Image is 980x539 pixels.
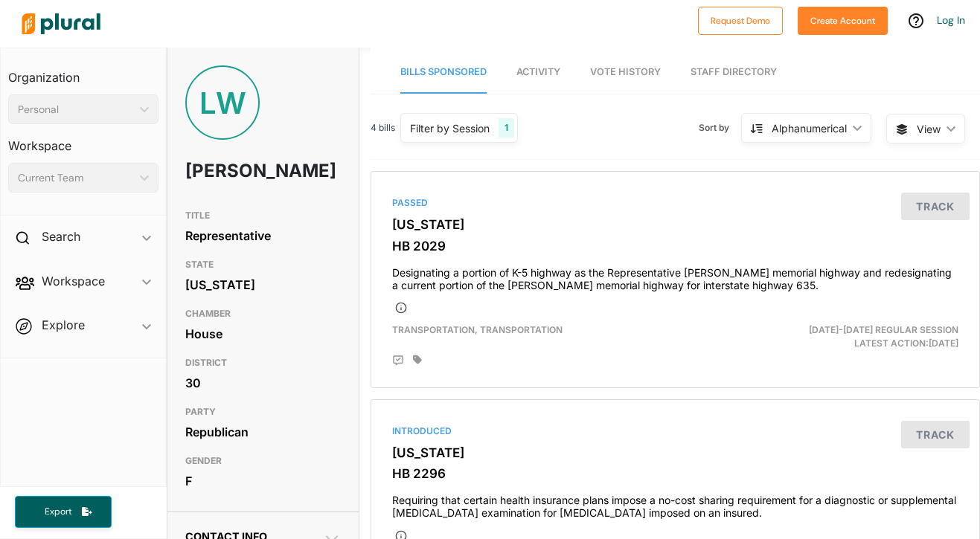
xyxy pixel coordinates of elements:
[400,66,487,77] span: Bills Sponsored
[917,121,941,137] span: View
[185,323,340,345] div: House
[185,372,340,394] div: 30
[185,354,340,372] h3: DISTRICT
[18,170,134,186] div: Current Team
[413,355,422,365] div: Add tags
[410,120,490,136] div: Filter by Session
[392,239,958,254] h3: HB 2029
[516,51,560,94] a: Activity
[392,466,958,481] h3: HB 2296
[798,7,888,35] button: Create Account
[392,355,404,367] div: Add Position Statement
[937,13,965,27] a: Log In
[772,120,847,136] div: Alphanumerical
[392,196,958,210] div: Passed
[698,12,783,28] a: Request Demo
[185,452,340,470] h3: GENDER
[392,217,958,232] h3: [US_STATE]
[185,403,340,421] h3: PARTY
[185,256,340,274] h3: STATE
[392,324,563,335] span: Transportation, Transportation
[699,121,741,135] span: Sort by
[400,51,487,94] a: Bills Sponsored
[42,228,80,245] h2: Search
[499,118,514,138] div: 1
[185,274,340,296] div: [US_STATE]
[15,496,112,528] button: Export
[798,12,888,28] a: Create Account
[691,51,777,94] a: Staff Directory
[698,7,783,35] button: Request Demo
[18,102,134,117] div: Personal
[185,305,340,323] h3: CHAMBER
[8,56,158,88] h3: Organization
[185,421,340,443] div: Republican
[392,487,958,520] h4: Requiring that certain health insurance plans impose a no-cost sharing requirement for a diagnost...
[185,225,340,247] div: Representative
[185,149,278,193] h1: [PERSON_NAME]
[901,193,970,220] button: Track
[8,124,158,157] h3: Workspace
[392,425,958,438] div: Introduced
[590,66,661,77] span: Vote History
[185,207,340,225] h3: TITLE
[392,259,958,292] h4: Designating a portion of K-5 highway as the Representative [PERSON_NAME] memorial highway and red...
[392,445,958,460] h3: [US_STATE]
[773,323,970,350] div: Latest Action: [DATE]
[590,51,661,94] a: Vote History
[809,324,958,335] span: [DATE]-[DATE] Regular Session
[516,66,560,77] span: Activity
[371,121,395,135] span: 4 bills
[34,506,82,518] span: Export
[185,65,260,140] div: LW
[185,470,340,492] div: F
[901,421,970,448] button: Track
